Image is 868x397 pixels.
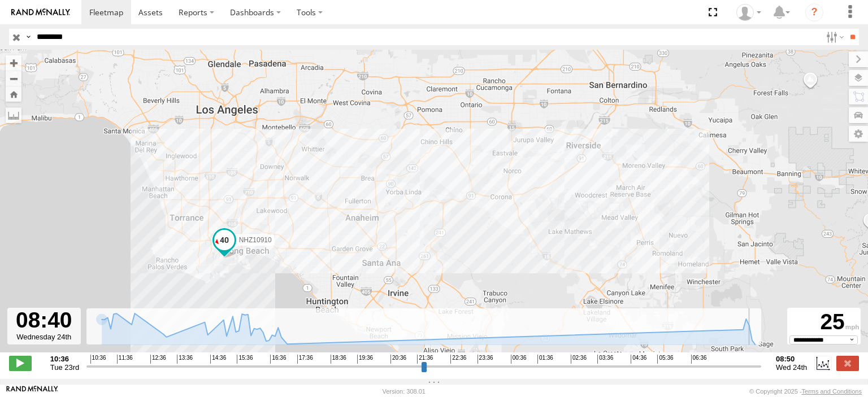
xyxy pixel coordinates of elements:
[117,355,133,364] span: 11:36
[331,355,346,364] span: 18:36
[90,355,106,364] span: 10:36
[597,355,613,364] span: 03:36
[836,356,859,370] label: Close
[571,355,587,364] span: 02:36
[6,107,21,123] label: Measure
[732,4,765,21] div: Zulema McIntosch
[789,309,859,335] div: 25
[822,29,846,45] label: Search Filter Options
[657,355,673,364] span: 05:36
[478,355,493,364] span: 23:36
[50,355,79,363] strong: 10:36
[537,355,553,364] span: 01:36
[6,71,21,86] button: Zoom out
[150,355,166,364] span: 12:36
[24,29,33,45] label: Search Query
[237,355,253,364] span: 15:36
[390,355,406,364] span: 20:36
[6,86,21,102] button: Zoom Home
[210,355,226,364] span: 14:36
[749,388,862,395] div: © Copyright 2025 -
[776,355,807,363] strong: 08:50
[383,388,426,395] div: Version: 308.01
[776,363,807,372] span: Wed 24th Sep 2025
[805,3,823,21] i: ?
[239,236,272,244] span: NHZ10910
[11,8,70,16] img: rand-logo.svg
[270,355,286,364] span: 16:36
[849,126,868,142] label: Map Settings
[450,355,466,364] span: 22:36
[691,355,707,364] span: 06:36
[6,386,58,397] a: Visit our Website
[631,355,646,364] span: 04:36
[297,355,313,364] span: 17:36
[9,356,32,370] label: Play/Stop
[511,355,527,364] span: 00:36
[177,355,193,364] span: 13:36
[50,363,79,372] span: Tue 23rd Sep 2025
[6,55,21,71] button: Zoom in
[357,355,373,364] span: 19:36
[802,388,862,395] a: Terms and Conditions
[417,355,433,364] span: 21:36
